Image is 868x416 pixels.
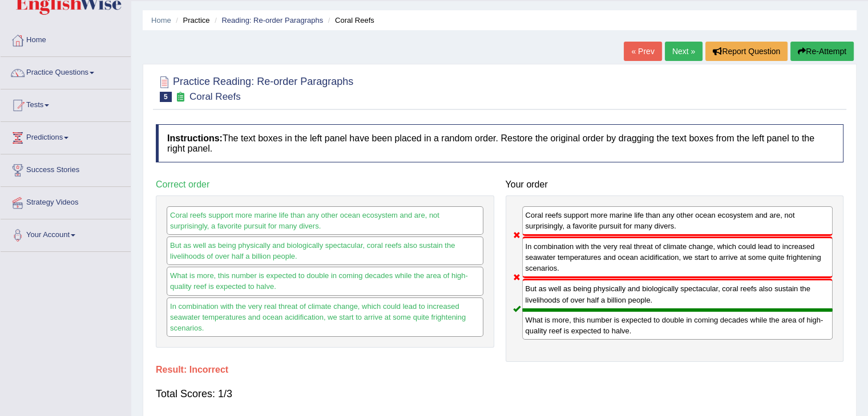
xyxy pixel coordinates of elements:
[151,16,171,25] a: Home
[1,89,131,118] a: Tests
[1,25,131,53] a: Home
[705,42,788,61] button: Report Question
[156,180,494,190] h4: Correct order
[522,236,833,278] div: In combination with the very real threat of climate change, which could lead to increased seawate...
[156,365,843,375] h4: Result:
[790,42,854,61] button: Re-Attempt
[167,267,483,295] div: What is more, this number is expected to double in coming decades while the area of high-quality ...
[624,42,661,61] a: « Prev
[1,154,131,183] a: Success Stories
[1,57,131,85] a: Practice Questions
[506,180,844,190] h4: Your order
[221,16,323,25] a: Reading: Re-order Paragraphs
[156,124,843,162] h4: The text boxes in the left panel have been placed in a random order. Restore the original order b...
[522,279,833,309] div: But as well as being physically and biologically spectacular, coral reefs also sustain the liveli...
[325,15,374,26] li: Coral Reefs
[1,122,131,150] a: Predictions
[167,133,223,143] b: Instructions:
[189,91,241,102] small: Coral Reefs
[156,380,843,407] div: Total Scores: 1/3
[522,310,833,340] div: What is more, this number is expected to double in coming decades while the area of high-quality ...
[522,206,833,236] div: Coral reefs support more marine life than any other ocean ecosystem and are, not surprisingly, a ...
[175,92,187,103] small: Exam occurring question
[1,187,131,215] a: Strategy Videos
[160,92,172,102] span: 5
[665,42,703,61] a: Next »
[167,206,483,235] div: Coral reefs support more marine life than any other ocean ecosystem and are, not surprisingly, a ...
[167,297,483,337] div: In combination with the very real threat of climate change, which could lead to increased seawate...
[1,219,131,248] a: Your Account
[167,236,483,265] div: But as well as being physically and biologically spectacular, coral reefs also sustain the liveli...
[173,15,209,26] li: Practice
[156,74,353,102] h2: Practice Reading: Re-order Paragraphs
